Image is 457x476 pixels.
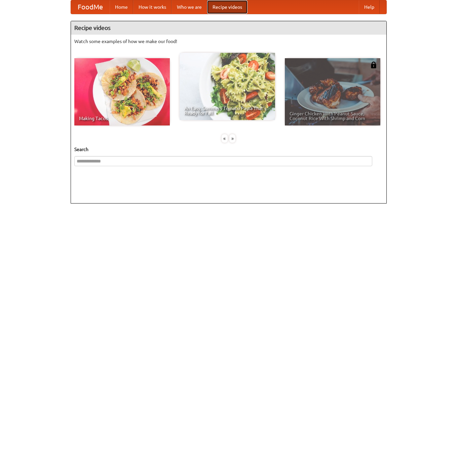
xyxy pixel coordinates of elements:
div: « [222,134,228,143]
span: An Easy, Summery Tomato Pasta That's Ready for Fall [184,106,270,115]
span: Making Tacos [79,116,165,121]
p: Watch some examples of how we make our food! [74,38,383,45]
div: » [229,134,235,143]
a: Recipe videos [207,0,247,14]
a: An Easy, Summery Tomato Pasta That's Ready for Fall [180,53,275,120]
a: Making Tacos [74,58,170,125]
a: Who we are [172,0,207,14]
a: How it works [133,0,172,14]
a: FoodMe [71,0,110,14]
img: 483408.png [370,62,377,68]
h4: Recipe videos [71,21,386,35]
a: Help [359,0,380,14]
h5: Search [74,146,383,153]
a: Home [110,0,133,14]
